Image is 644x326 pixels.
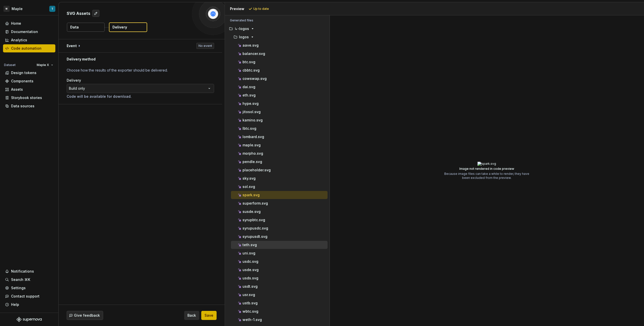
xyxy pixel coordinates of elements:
[243,93,256,97] p: eth.svg
[11,87,23,92] div: Assets
[243,151,263,155] p: morpho.svg
[243,284,258,288] p: usdt.svg
[253,7,269,11] p: Up to date
[243,293,255,297] p: usr.svg
[34,61,55,69] button: Maple X
[243,160,262,164] p: pendle.svg
[187,313,196,318] span: Back
[230,18,325,22] p: Generated files
[234,27,249,31] p: ↳-logos
[201,311,217,320] button: Save
[243,235,267,239] p: syrupusdt.svg
[243,176,256,180] p: sky.svg
[67,78,81,83] label: Delivery
[11,285,26,290] div: Settings
[243,193,260,197] p: spark.svg
[243,185,255,189] p: sol.svg
[231,92,328,98] button: eth.svg
[231,300,328,306] button: ustb.svg
[243,85,255,89] p: dai.svg
[243,318,262,322] p: weth-1.svg
[231,242,328,248] button: teth.svg
[231,76,328,81] button: cowswap.svg
[67,311,103,320] button: Give feedback
[231,142,328,148] button: maple.svg
[11,294,39,299] div: Contact support
[3,69,55,77] a: Design tokens
[243,68,260,72] p: cbbtc.svg
[243,259,258,264] p: usdc.svg
[11,21,21,26] div: Home
[231,176,328,181] button: sky.svg
[3,36,55,44] a: Analytics
[11,277,30,282] div: Search ⌘K
[231,68,328,73] button: cbbtc.svg
[231,184,328,189] button: sol.svg
[231,167,328,173] button: placeholder.svg
[231,259,328,264] button: usdc.svg
[11,70,36,75] div: Design tokens
[231,192,328,198] button: spark.svg
[3,44,55,52] a: Code automation
[243,201,268,205] p: superform.svg
[11,95,42,100] div: Storybook stories
[17,317,42,322] a: Supernova Logo
[74,313,100,318] span: Give feedback
[243,251,255,255] p: uni.svg
[11,269,34,274] div: Notifications
[231,317,328,322] button: weth-1.svg
[477,162,496,166] img: spark.svg
[4,6,10,12] div: M
[227,26,328,31] button: ↳-logos
[231,267,328,273] button: usde.svg
[11,79,33,84] div: Components
[231,225,328,231] button: syrupusdc.svg
[243,210,261,214] p: susde.svg
[230,6,244,11] div: Preview
[243,118,263,122] p: kamino.svg
[3,102,55,110] a: Data sources
[11,302,19,307] div: Help
[243,102,259,106] p: hype.svg
[67,68,214,73] p: Choose how the results of the exporter should be delivered.
[231,275,328,281] button: usds.svg
[3,28,55,36] a: Documentation
[67,23,105,32] button: Data
[243,126,256,131] p: lbtc.svg
[231,117,328,123] button: kamino.svg
[243,77,267,81] p: cowswap.svg
[3,301,55,309] button: Help
[231,209,328,214] button: susde.svg
[231,59,328,65] button: btc.svg
[231,217,328,223] button: syrupbtc.svg
[3,276,55,284] button: Search ⌘K
[184,311,199,320] button: Back
[243,268,259,272] p: usde.svg
[231,234,328,239] button: syrupusdt.svg
[3,77,55,85] a: Components
[3,284,55,292] a: Settings
[231,101,328,106] button: hype.svg
[3,292,55,300] button: Contact support
[231,43,328,48] button: aave.svg
[243,243,257,247] p: teth.svg
[51,7,53,11] div: T
[231,284,328,289] button: usdt.svg
[243,218,265,222] p: syrupbtc.svg
[231,109,328,115] button: jitosol.svg
[11,104,34,109] div: Data sources
[243,135,264,139] p: lombard.svg
[444,172,529,180] p: Because image files can take a while to render, they have been excluded from the preview.
[3,19,55,27] a: Home
[112,25,127,30] p: Delivery
[231,159,328,165] button: pendle.svg
[243,52,265,56] p: balancer.svg
[37,63,49,67] span: Maple X
[3,94,55,102] a: Storybook stories
[1,3,57,14] button: MMapleT
[231,51,328,56] button: balancer.svg
[231,309,328,314] button: wbtc.svg
[243,168,271,172] p: placeholder.svg
[243,301,258,305] p: ustb.svg
[12,6,23,11] div: Maple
